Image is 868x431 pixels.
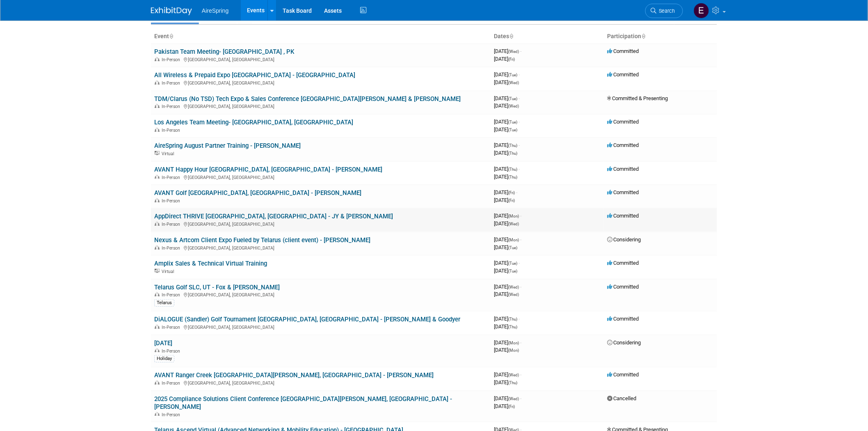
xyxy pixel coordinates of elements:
span: Committed [607,71,639,78]
span: (Tue) [508,128,517,132]
span: [DATE] [494,220,519,227]
a: Los Angeles Team Meeting- [GEOGRAPHIC_DATA], [GEOGRAPHIC_DATA] [154,119,353,126]
th: Event [151,30,491,44]
div: [GEOGRAPHIC_DATA], [GEOGRAPHIC_DATA] [154,244,487,251]
span: Committed [607,371,639,378]
span: Considering [607,236,641,243]
div: [GEOGRAPHIC_DATA], [GEOGRAPHIC_DATA] [154,220,487,227]
div: Holiday [154,355,174,362]
span: Committed [607,316,639,322]
span: In-Person [162,292,183,298]
img: In-Person Event [155,198,160,202]
span: [DATE] [494,79,519,85]
span: Committed [607,48,639,54]
img: In-Person Event [155,57,160,61]
span: In-Person [162,128,183,133]
span: - [520,48,521,54]
span: Virtual [162,269,176,274]
img: In-Person Event [155,412,160,416]
span: In-Person [162,222,183,227]
span: [DATE] [494,103,519,109]
span: - [519,71,520,78]
span: (Thu) [508,175,517,179]
span: [DATE] [494,268,517,274]
span: (Mon) [508,214,519,218]
img: In-Person Event [155,325,160,329]
span: In-Person [162,412,183,417]
a: Telarus Golf SLC, UT - Fox & [PERSON_NAME] [154,284,280,291]
span: (Tue) [508,245,517,250]
span: [DATE] [494,150,517,156]
span: (Tue) [508,96,517,101]
span: (Mon) [508,348,519,353]
a: Sort by Start Date [509,33,513,39]
img: erica arjona [694,3,709,18]
div: Telarus [154,299,174,307]
img: In-Person Event [155,381,160,385]
span: Committed [607,142,639,148]
span: (Tue) [508,73,517,77]
span: In-Person [162,325,183,330]
span: (Fri) [508,404,515,409]
span: [DATE] [494,48,521,54]
img: ExhibitDay [151,7,192,15]
span: In-Person [162,80,183,86]
span: (Fri) [508,198,515,203]
span: - [519,166,520,172]
span: Cancelled [607,395,636,401]
span: Committed & Presenting [607,95,668,101]
span: In-Person [162,348,183,354]
span: [DATE] [494,166,520,172]
img: In-Person Event [155,292,160,296]
span: (Thu) [508,381,517,385]
span: (Mon) [508,341,519,345]
span: Virtual [162,151,176,156]
a: AVANT Golf [GEOGRAPHIC_DATA], [GEOGRAPHIC_DATA] - [PERSON_NAME] [154,189,361,197]
a: Amplix Sales & Technical Virtual Training [154,260,267,267]
a: Pakistan Team Meeting- [GEOGRAPHIC_DATA] , PK [154,48,294,55]
img: In-Person Event [155,104,160,108]
span: [DATE] [494,213,521,219]
div: [GEOGRAPHIC_DATA], [GEOGRAPHIC_DATA] [154,56,487,62]
a: AVANT Ranger Creek [GEOGRAPHIC_DATA][PERSON_NAME], [GEOGRAPHIC_DATA] - [PERSON_NAME] [154,371,434,379]
span: [DATE] [494,71,520,78]
span: [DATE] [494,174,517,180]
span: - [520,395,521,401]
span: [DATE] [494,119,520,125]
span: - [520,371,521,378]
a: Sort by Event Name [169,33,173,39]
span: [DATE] [494,236,521,243]
span: (Thu) [508,167,517,172]
span: [DATE] [494,395,521,401]
span: Committed [607,284,639,290]
img: In-Person Event [155,175,160,179]
span: (Wed) [508,373,519,377]
span: - [520,284,521,290]
span: - [520,339,521,346]
span: - [516,189,517,195]
span: (Wed) [508,397,519,401]
span: - [519,316,520,322]
span: [DATE] [494,126,517,133]
div: [GEOGRAPHIC_DATA], [GEOGRAPHIC_DATA] [154,103,487,109]
span: [DATE] [494,339,521,346]
span: [DATE] [494,260,520,266]
span: In-Person [162,104,183,109]
span: Committed [607,260,639,266]
span: (Wed) [508,80,519,85]
span: Committed [607,213,639,219]
span: (Tue) [508,261,517,266]
span: [DATE] [494,371,521,378]
span: (Tue) [508,269,517,273]
span: - [520,236,521,243]
span: [DATE] [494,291,519,297]
span: (Wed) [508,104,519,108]
span: Committed [607,166,639,172]
img: In-Person Event [155,245,160,250]
span: In-Person [162,245,183,251]
img: In-Person Event [155,348,160,353]
span: Committed [607,189,639,195]
span: (Fri) [508,190,515,195]
span: [DATE] [494,403,515,409]
span: (Wed) [508,49,519,54]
